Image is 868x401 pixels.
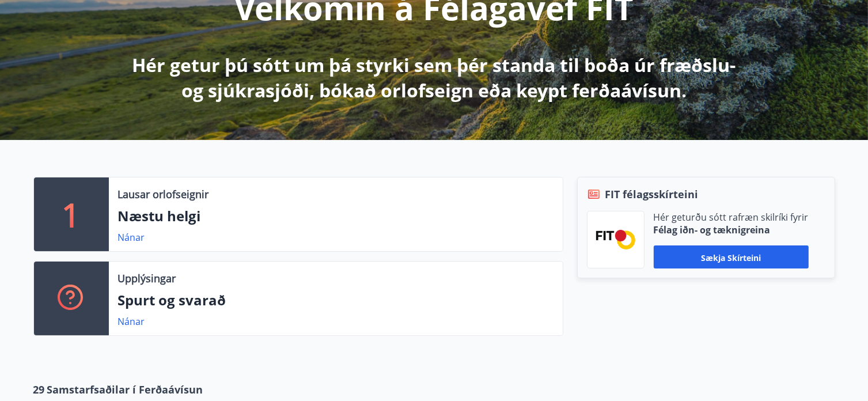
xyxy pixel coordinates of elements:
[118,290,226,309] font: Spurt og svarað
[654,245,809,268] button: Sækja skírteini
[62,192,81,236] font: 1
[701,252,761,263] font: Sækja skírteini
[654,211,809,224] font: Hér geturðu sótt rafræn skilríki fyrir
[596,230,635,249] img: FPQVkF9lTnNbbaRSFyT17YYeljoOGk5m51IhT0bO.png
[118,271,176,285] font: Upplýsingar
[47,383,203,396] font: Samstarfsaðilar í Ferðaávísun
[33,383,45,396] font: 29
[132,52,736,103] font: Hér getur þú sótt um þá styrki sem þér standa til boða úr fræðslu- og sjúkrasjóði, bókað orlofsei...
[118,315,145,328] font: Nánar
[654,224,771,236] font: Félag iðn- og tæknigreina
[605,187,699,201] font: FIT félagsskírteini
[118,187,209,201] font: Lausar orlofseignir
[118,231,145,244] font: Nánar
[118,206,201,225] font: Næstu helgi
